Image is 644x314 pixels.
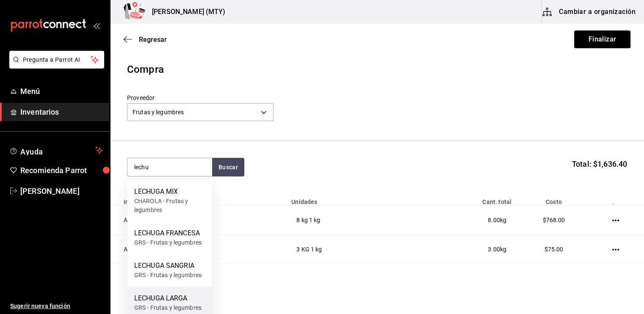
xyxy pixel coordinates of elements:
[544,246,563,253] span: $75.00
[20,165,103,176] span: Recomienda Parrot
[127,158,212,176] input: Buscar insumo
[20,145,92,155] span: Ayuda
[110,193,286,206] th: Insumo
[20,185,103,197] span: [PERSON_NAME]
[110,264,286,293] td: CALABAZA ITALIANA
[20,106,103,118] span: Inventarios
[448,235,517,264] td: kg
[286,264,448,293] td: 1 Presentación 1 kg, 50 gr
[286,193,448,206] th: Unidades
[145,7,226,17] h3: [PERSON_NAME] (MTY)
[134,261,202,271] div: LECHUGA SANGRIA
[286,235,448,264] td: 3 KG 1 kg
[124,36,167,44] button: Regresar
[127,62,627,77] div: Compra
[134,303,202,312] div: GRS - Frutas y legumbres
[93,22,100,29] button: open_drawer_menu
[134,271,202,280] div: GRS - Frutas y legumbres
[488,217,500,223] span: 8.00
[134,197,205,215] div: CHAROLA - Frutas y legumbres
[110,206,286,235] td: AGUACATE [PERSON_NAME]
[286,206,448,235] td: 8 kg 1 kg
[110,235,286,264] td: ARROZ
[448,206,517,235] td: kg
[517,193,591,206] th: Costo
[6,61,104,70] a: Pregunta a Parrot AI
[134,293,202,303] div: LECHUGA LARGA
[10,302,103,311] span: Sugerir nueva función
[134,187,205,197] div: LECHUGA MIX
[127,95,274,101] label: Proveedor
[139,36,167,44] span: Regresar
[212,158,244,176] button: Buscar
[448,264,517,293] td: kg
[134,238,202,247] div: GRS - Frutas y legumbres
[542,217,565,223] span: $768.00
[134,228,202,238] div: LECHUGA FRANCESA
[448,193,517,206] th: Cant. total
[572,158,627,170] span: Total: $1,636.40
[574,30,630,48] button: Finalizar
[488,246,500,253] span: 3.00
[23,55,91,64] span: Pregunta a Parrot AI
[20,85,103,97] span: Menú
[127,103,274,121] div: Frutas y legumbres
[591,193,644,206] th: .
[9,51,104,69] button: Pregunta a Parrot AI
